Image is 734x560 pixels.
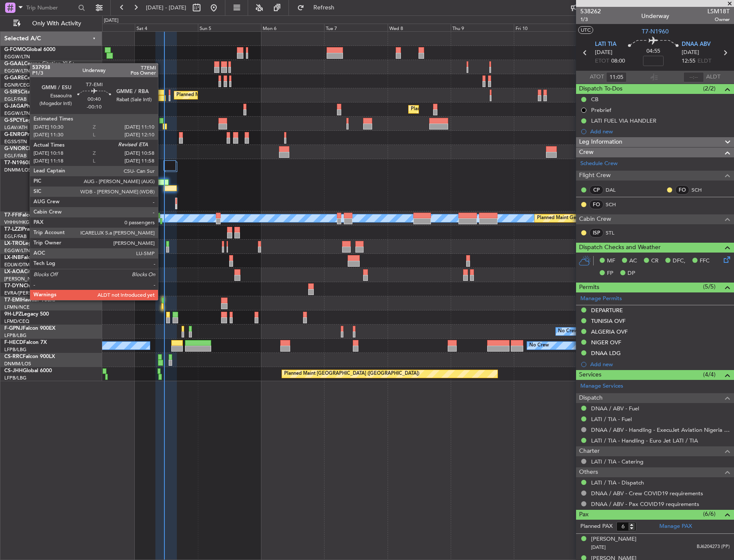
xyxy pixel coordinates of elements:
[591,490,703,497] a: DNAA / ABV - Crew COVID19 requirements
[4,283,61,289] a: T7-DYNChallenger 604
[595,48,613,57] span: [DATE]
[673,257,685,265] span: DFC,
[595,57,609,66] span: ETOT
[579,393,603,403] span: Dispatch
[4,213,43,218] a: T7-FFIFalcon 7X
[591,328,628,335] div: ALGERIA OVF
[579,148,594,157] span: Crew
[4,227,51,232] a: T7-LZZIPraetor 600
[683,72,704,82] input: --:--
[411,103,546,116] div: Planned Maint [GEOGRAPHIC_DATA] ([GEOGRAPHIC_DATA])
[4,241,50,246] a: LX-TROLegacy 650
[642,27,669,36] span: T7-N1960
[4,47,55,52] a: G-FOMOGlobal 6000
[591,106,611,114] div: Prebrief
[261,24,324,31] div: Mon 6
[4,375,27,381] a: LFPB/LBG
[4,241,23,246] span: LX-TRO
[591,349,621,357] div: DNAA LDG
[591,500,699,508] a: DNAA / ABV - Pax COVID19 requirements
[579,171,611,181] span: Flight Crew
[591,415,632,423] a: LATI / TIA - Fuel
[606,72,627,82] input: --:--
[324,24,387,31] div: Tue 7
[293,1,345,15] button: Refresh
[514,24,577,31] div: Fri 10
[4,247,30,254] a: EGGW/LTN
[4,368,23,373] span: CS-JHH
[4,269,24,274] span: LX-AOA
[4,118,23,123] span: G-SPCY
[606,229,625,237] a: STL
[306,5,342,11] span: Refresh
[4,233,27,240] a: EGLF/FAB
[4,82,30,88] a: EGNR/CEG
[4,90,21,95] span: G-SIRS
[104,17,118,24] div: [DATE]
[4,68,30,74] a: EGGW/LTN
[580,160,618,168] a: Schedule Crew
[607,269,613,278] span: FP
[606,186,625,194] a: DAL
[135,24,198,31] div: Sat 4
[579,214,611,224] span: Cabin Crew
[659,522,692,531] a: Manage PAX
[682,40,711,49] span: DNAA ABV
[4,332,27,339] a: LFPB/LBG
[595,40,616,49] span: LATI TIA
[4,227,22,232] span: T7-LZZI
[4,255,72,260] a: LX-INBFalcon 900EX EASy II
[4,61,75,66] a: G-GAALCessna Citation XLS+
[579,446,600,456] span: Charter
[4,138,27,145] a: EGSS/STN
[651,257,658,265] span: CR
[4,54,30,60] a: EGGW/LTN
[4,110,30,117] a: EGGW/LTN
[591,339,621,346] div: NIGER OVF
[198,24,261,31] div: Sun 5
[591,544,606,551] span: [DATE]
[591,479,644,486] a: LATI / TIA - Dispatch
[4,104,24,109] span: G-JAGA
[4,346,27,353] a: LFPB/LBG
[4,219,30,226] a: VHHH/HKG
[580,7,601,16] span: 538262
[4,146,62,151] a: G-VNORChallenger 650
[4,312,49,317] a: 9H-LPZLegacy 500
[591,426,730,434] a: DNAA / ABV - Handling - ExecuJet Aviation Nigeria DNAA
[146,4,186,12] span: [DATE] - [DATE]
[706,73,720,81] span: ALDT
[4,262,30,268] a: EDLW/DTM
[707,7,730,16] span: LSM18T
[579,137,622,147] span: Leg Information
[9,17,93,30] button: Only With Activity
[22,21,91,27] span: Only With Activity
[591,458,643,465] a: LATI / TIA - Catering
[579,467,598,477] span: Others
[629,257,637,265] span: AC
[4,255,21,260] span: LX-INB
[537,212,608,225] div: Planned Maint Geneva (Cointrin)
[579,510,588,520] span: Pax
[4,75,75,81] a: G-GARECessna Citation XLS+
[589,228,604,238] div: ISP
[580,295,622,303] a: Manage Permits
[4,354,23,359] span: CS-RRC
[591,307,623,314] div: DEPARTURE
[580,522,613,531] label: Planned PAX
[4,153,27,159] a: EGLF/FAB
[4,298,21,303] span: T7-EMI
[4,47,26,52] span: G-FOMO
[26,1,76,14] input: Trip Number
[579,243,661,253] span: Dispatch Checks and Weather
[591,317,625,325] div: TUNISIA OVF
[4,290,58,296] a: EVRA/[PERSON_NAME]
[4,298,57,303] a: T7-EMIHawker 900XP
[591,117,656,124] div: LATI FUEL VIA HANDLER
[451,24,514,31] div: Thu 9
[628,269,635,278] span: DP
[4,361,31,367] a: DNMM/LOS
[284,367,419,380] div: Planned Maint [GEOGRAPHIC_DATA] ([GEOGRAPHIC_DATA])
[703,370,716,379] span: (4/4)
[4,213,19,218] span: T7-FFI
